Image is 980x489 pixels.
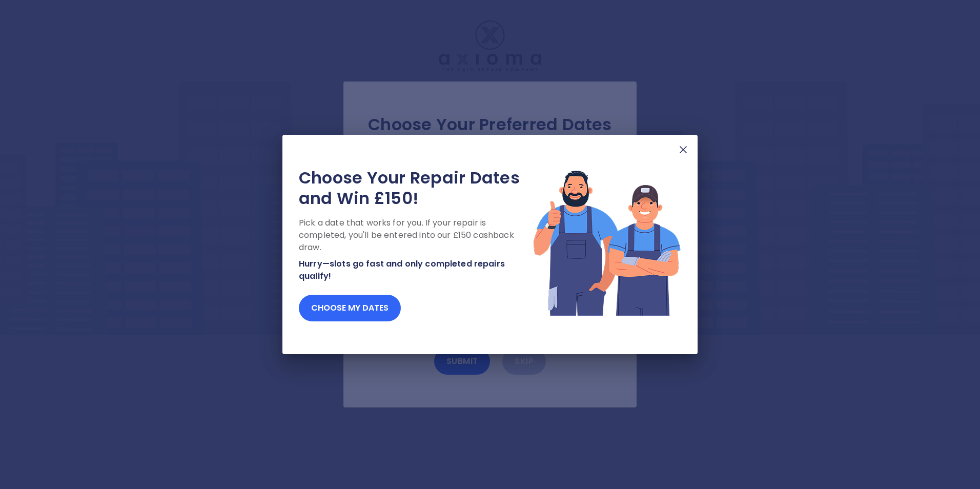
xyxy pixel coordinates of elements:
[533,168,681,317] img: Lottery
[299,168,533,209] h2: Choose Your Repair Dates and Win £150!
[299,295,401,321] button: Choose my dates
[299,217,533,254] p: Pick a date that works for you. If your repair is completed, you'll be entered into our £150 cash...
[299,258,533,282] p: Hurry—slots go fast and only completed repairs qualify!
[677,144,689,156] img: X Mark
